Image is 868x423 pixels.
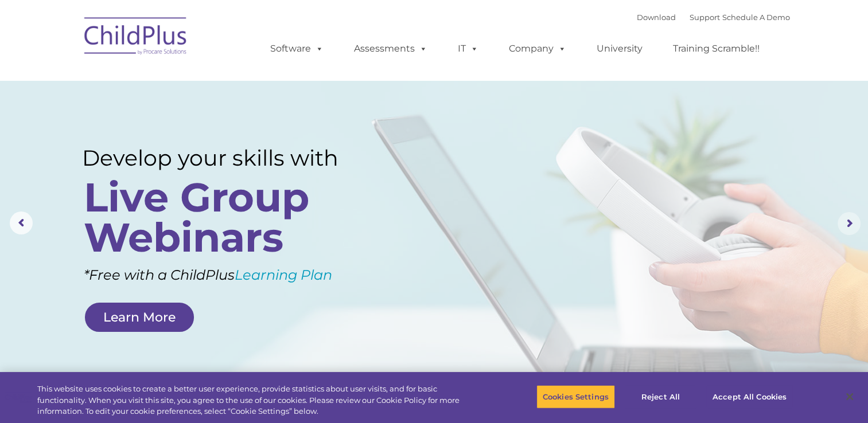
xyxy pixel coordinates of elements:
[84,262,390,288] rs-layer: *Free with a ChildPlus
[722,13,790,22] a: Schedule A Demo
[497,37,578,60] a: Company
[585,37,654,60] a: University
[446,37,490,60] a: IT
[82,145,369,171] rs-layer: Develop your skills with
[706,385,793,409] button: Accept All Cookies
[637,13,676,22] a: Download
[837,384,862,409] button: Close
[84,177,366,257] rs-layer: Live Group Webinars
[159,123,208,131] span: Phone number
[159,76,194,84] span: Last name
[536,385,615,409] button: Cookies Settings
[37,383,477,417] div: This website uses cookies to create a better user experience, provide statistics about user visit...
[661,37,771,60] a: Training Scramble!!
[235,267,332,283] a: Learning Plan
[259,37,335,60] a: Software
[637,13,790,22] font: |
[625,385,696,409] button: Reject All
[79,9,193,66] img: ChildPlus by Procare Solutions
[690,13,720,22] a: Support
[85,303,194,332] a: Learn More
[342,37,439,60] a: Assessments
